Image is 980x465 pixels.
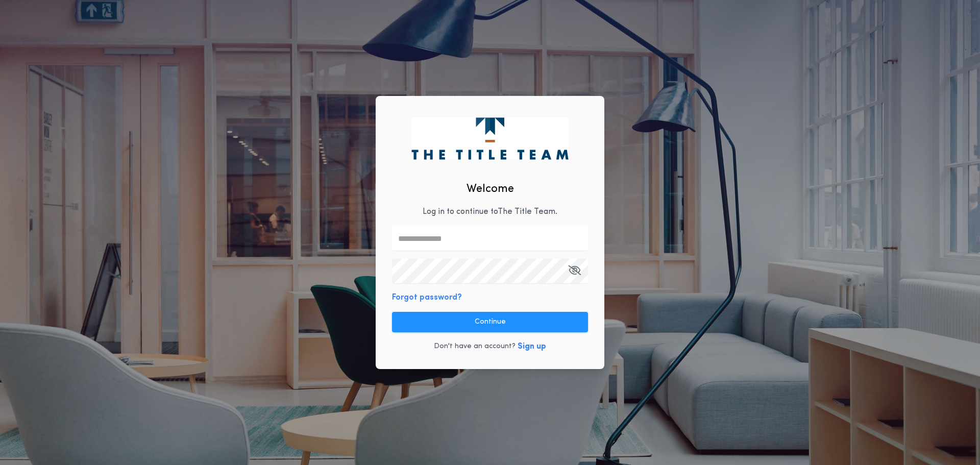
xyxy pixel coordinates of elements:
[434,341,516,352] p: Don't have an account?
[392,312,588,332] button: Continue
[467,181,514,198] h2: Welcome
[518,340,546,353] button: Sign up
[423,206,557,218] p: Log in to continue to The Title Team .
[392,291,462,304] button: Forgot password?
[411,117,568,159] img: logo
